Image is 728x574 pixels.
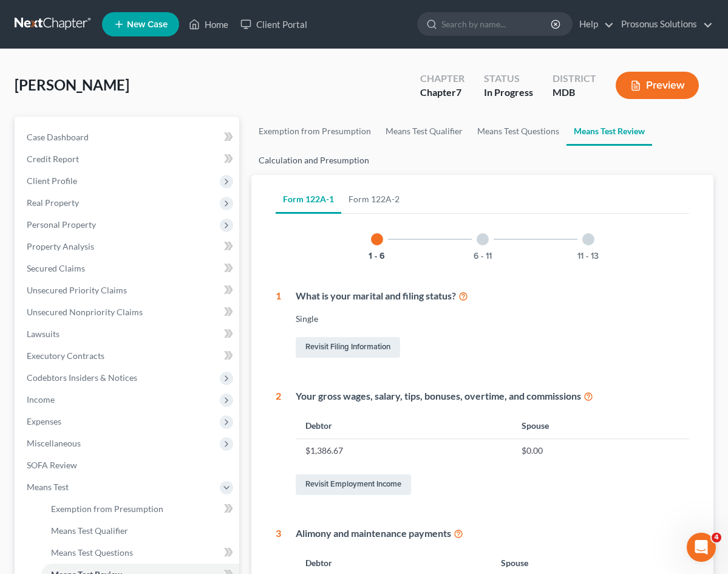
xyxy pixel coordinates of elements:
span: Personal Property [27,219,96,230]
div: Chapter [420,86,464,100]
a: Help [573,13,614,35]
span: Secured Claims [27,263,85,273]
span: Expenses [27,416,61,426]
span: Property Analysis [27,241,94,251]
a: Executory Contracts [17,345,239,367]
a: Form 122A-1 [276,185,341,214]
span: Case Dashboard [27,132,89,142]
button: 6 - 11 [474,252,492,261]
button: 1 - 6 [369,252,385,261]
a: Exemption from Presumption [41,498,239,520]
a: Calculation and Presumption [251,146,376,175]
a: Prosonus Solutions [615,13,713,35]
a: Unsecured Nonpriority Claims [17,301,239,323]
span: Unsecured Priority Claims [27,285,127,295]
span: SOFA Review [27,460,77,470]
span: Means Test Qualifier [51,525,128,536]
span: New Case [127,20,168,29]
a: Means Test Qualifier [378,117,470,146]
iframe: Intercom live chat [687,533,716,562]
a: Lawsuits [17,323,239,345]
a: Unsecured Priority Claims [17,279,239,301]
a: Property Analysis [17,236,239,258]
div: District [553,72,596,86]
a: Revisit Employment Income [296,474,411,495]
a: Case Dashboard [17,126,239,148]
span: Credit Report [27,154,79,164]
a: Revisit Filing Information [296,337,400,358]
span: Unsecured Nonpriority Claims [27,307,143,317]
div: Chapter [420,72,464,86]
span: 7 [456,86,461,98]
td: $0.00 [512,439,689,462]
th: Debtor [296,412,512,439]
a: Means Test Qualifier [41,520,239,542]
span: Miscellaneous [27,438,81,448]
div: Your gross wages, salary, tips, bonuses, overtime, and commissions [296,389,689,403]
span: Means Test Questions [51,547,133,558]
a: Secured Claims [17,258,239,279]
span: Exemption from Presumption [51,504,163,514]
td: $1,386.67 [296,439,512,462]
span: 4 [712,533,721,542]
span: [PERSON_NAME] [15,76,129,94]
div: What is your marital and filing status? [296,289,689,303]
span: Means Test [27,482,69,492]
div: 1 [276,289,281,360]
span: Executory Contracts [27,350,104,361]
a: Means Test Questions [41,542,239,564]
a: Form 122A-2 [341,185,407,214]
a: Means Test Review [566,117,652,146]
input: Search by name... [441,13,553,35]
button: Preview [616,72,699,99]
span: Income [27,394,55,405]
span: Lawsuits [27,329,60,339]
button: 11 - 13 [577,252,599,261]
div: 2 [276,389,281,497]
span: Client Profile [27,176,77,186]
a: Exemption from Presumption [251,117,378,146]
div: In Progress [484,86,533,100]
a: Means Test Questions [470,117,566,146]
div: Status [484,72,533,86]
div: Single [296,313,689,325]
a: Client Portal [234,13,313,35]
div: Alimony and maintenance payments [296,527,689,541]
a: Credit Report [17,148,239,170]
span: Real Property [27,197,79,208]
div: MDB [553,86,596,100]
th: Spouse [512,412,689,439]
a: Home [183,13,234,35]
a: SOFA Review [17,454,239,476]
span: Codebtors Insiders & Notices [27,372,137,383]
